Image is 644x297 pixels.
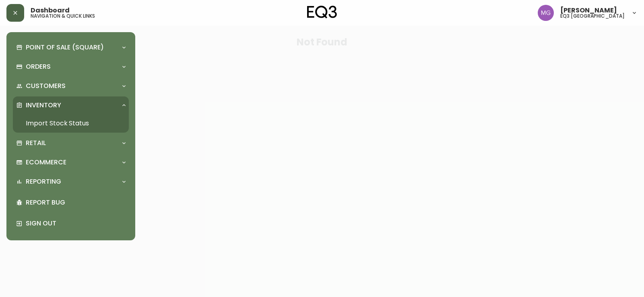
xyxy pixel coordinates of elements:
[31,14,95,18] h5: navigation & quick links
[26,139,46,147] p: Retail
[26,43,104,52] p: Point of Sale (Square)
[26,62,51,71] p: Orders
[13,173,129,190] div: Reporting
[13,96,129,114] div: Inventory
[26,177,61,186] p: Reporting
[560,7,617,14] span: [PERSON_NAME]
[13,154,129,171] div: Ecommerce
[307,6,337,18] img: logo
[13,192,129,213] div: Report Bug
[13,114,129,133] a: Import Stock Status
[13,213,129,234] div: Sign Out
[26,101,61,110] p: Inventory
[13,58,129,76] div: Orders
[26,198,126,207] p: Report Bug
[13,39,129,56] div: Point of Sale (Square)
[13,77,129,95] div: Customers
[26,219,126,228] p: Sign Out
[538,5,554,21] img: de8837be2a95cd31bb7c9ae23fe16153
[26,158,66,167] p: Ecommerce
[560,14,625,18] h5: eq3 [GEOGRAPHIC_DATA]
[31,7,70,14] span: Dashboard
[26,82,66,90] p: Customers
[13,134,129,152] div: Retail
